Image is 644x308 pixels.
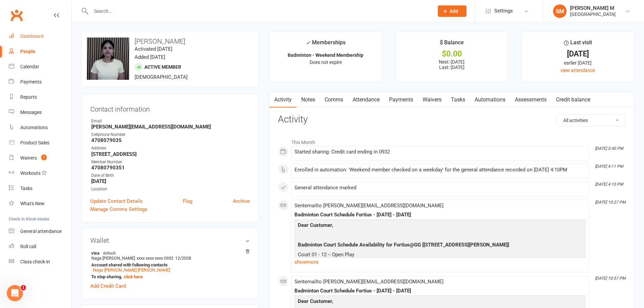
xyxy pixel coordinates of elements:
[9,239,71,254] a: Roll call
[135,74,188,80] span: [DEMOGRAPHIC_DATA]
[20,229,62,234] div: General attendance
[298,242,509,248] span: Badminton Court Schedule Availability for Fortius@GG [[STREET_ADDRESS][PERSON_NAME]]
[306,38,345,51] div: Memberships
[348,92,384,108] a: Attendance
[91,274,246,279] strong: To stop sharing,
[91,262,246,267] strong: Account shared with following contacts
[183,197,192,205] a: Flag
[298,222,333,228] span: Dear Customer,
[9,224,71,239] a: General attendance kiosk mode
[9,120,71,135] a: Automations
[510,92,551,108] a: Assessments
[20,201,45,206] div: What's New
[101,250,118,256] span: default
[306,40,310,46] i: ✓
[446,92,470,108] a: Tasks
[595,146,623,151] i: [DATE] 5:40 PM
[294,167,586,173] div: Enrolled in automation: 'Weekend member checked on a weekday' for the general attendance recorded...
[298,298,333,304] span: Dear Customer,
[560,68,595,73] a: view attendance
[233,197,250,205] a: Archive
[570,5,616,11] div: [PERSON_NAME] M
[87,38,253,45] h3: [PERSON_NAME]
[450,8,458,14] span: Add
[135,54,165,60] time: Added [DATE]
[494,3,513,19] span: Settings
[175,256,191,261] span: 12/2028
[9,150,71,166] a: Waivers 1
[294,149,586,155] div: Started sharing: Credit card ending in 0932
[294,288,586,294] div: Badminton Court Schedule Fortius - [DATE] - [DATE]
[20,186,32,191] div: Tasks
[90,282,126,290] a: Add Credit Card
[438,5,467,17] button: Add
[91,137,250,143] strong: 4708079035
[135,46,172,52] time: Activated [DATE]
[93,267,170,273] a: Naga [PERSON_NAME] [PERSON_NAME]
[20,49,35,54] div: People
[20,125,48,130] div: Automations
[9,105,71,120] a: Messages
[595,182,623,187] i: [DATE] 4:10 PM
[384,92,418,108] a: Payments
[570,11,616,17] div: [GEOGRAPHIC_DATA]
[91,186,250,192] div: Location
[91,145,250,151] div: Address
[91,151,250,157] strong: [STREET_ADDRESS]
[294,212,586,218] div: Badminton Court Schedule Fortius - [DATE] - [DATE]
[90,103,250,113] h3: Contact information
[278,135,626,146] li: This Month
[91,250,246,256] strong: visa
[20,170,41,176] div: Workouts
[20,79,42,85] div: Payments
[20,259,50,264] div: Class check-in
[20,33,44,39] div: Dashboard
[20,244,36,249] div: Roll call
[402,50,502,57] div: $0.00
[89,6,429,16] input: Search...
[9,74,71,90] a: Payments
[310,60,342,65] span: Does not expire
[528,50,628,57] div: [DATE]
[21,285,26,290] span: 1
[137,256,173,261] span: xxxx xxxx xxxx 0932
[288,52,363,58] strong: Badminton - Weekend Membership
[7,285,23,301] iframe: Intercom live chat
[564,38,592,50] div: Last visit
[595,276,625,281] i: [DATE] 10:57 PM
[294,257,586,267] a: show more
[9,196,71,211] a: What's New
[294,185,586,191] div: General attendance marked
[87,38,129,80] img: image1750625250.png
[41,155,47,160] span: 1
[90,205,147,213] a: Manage Comms Settings
[90,237,250,244] h3: Wallet
[20,140,49,145] div: Product Sales
[9,29,71,44] a: Dashboard
[553,4,567,18] div: SM
[124,274,143,279] a: click here
[296,251,584,260] p: Court 01 - 12 -- Open Play
[402,59,502,70] p: Next: [DATE] Last: [DATE]
[551,92,595,108] a: Credit balance
[320,92,348,108] a: Comms
[90,197,143,205] a: Update Contact Details
[91,118,250,124] div: Email
[296,92,320,108] a: Notes
[528,59,628,67] div: earlier [DATE]
[278,114,626,125] h3: Activity
[90,249,250,280] li: Naga [PERSON_NAME]
[9,90,71,105] a: Reports
[8,7,25,24] a: Clubworx
[20,64,39,69] div: Calendar
[595,164,623,169] i: [DATE] 4:11 PM
[144,64,181,70] span: Active member
[20,94,37,100] div: Reports
[9,44,71,59] a: People
[440,38,464,50] div: $ Balance
[9,166,71,181] a: Workouts
[9,135,71,150] a: Product Sales
[294,279,444,285] span: Sent email to [PERSON_NAME][EMAIL_ADDRESS][DOMAIN_NAME]
[20,155,37,161] div: Waivers
[20,110,42,115] div: Messages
